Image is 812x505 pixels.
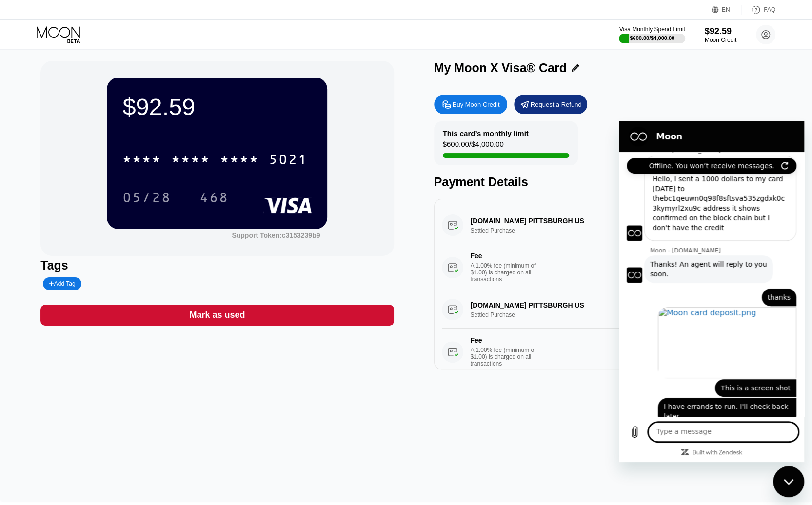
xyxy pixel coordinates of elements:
div: Fee [471,336,539,344]
div: EN [712,5,741,15]
div: Buy Moon Credit [434,95,507,114]
div: Request a Refund [531,100,582,109]
iframe: Button to launch messaging window, conversation in progress [773,466,804,497]
div: Request a Refund [514,95,587,114]
div: A 1.00% fee (minimum of $1.00) is charged on all transactions [471,262,544,283]
div: Add Tag [49,280,75,287]
div: 05/28 [115,185,178,210]
div: Add Tag [43,277,81,290]
div: Fee [471,252,539,260]
iframe: Messaging window [619,121,804,462]
div: $92.59 [705,26,736,37]
div: Mark as used [189,310,245,321]
div: $92.59 [122,93,312,120]
div: 468 [199,191,229,207]
div: Tags [40,258,394,272]
div: FAQ [741,5,775,15]
div: This card’s monthly limit [443,129,529,137]
div: Visa Monthly Spend Limit [619,26,685,33]
div: $92.59Moon Credit [705,26,736,43]
div: $600.00 / $4,000.00 [443,140,504,153]
div: 468 [192,185,236,210]
div: $600.00 / $4,000.00 [630,35,674,41]
div: FAQ [764,6,775,13]
div: FeeA 1.00% fee (minimum of $1.00) is charged on all transactions$1.00[DATE] 11:31 AM [442,244,779,291]
div: 05/28 [122,191,171,207]
div: Visa Monthly Spend Limit$600.00/$4,000.00 [619,26,685,43]
div: 5021 [269,153,308,169]
div: Moon Credit [705,37,736,43]
div: A 1.00% fee (minimum of $1.00) is charged on all transactions [471,347,544,367]
div: FeeA 1.00% fee (minimum of $1.00) is charged on all transactions$5.00[DATE] 11:13 AM [442,329,779,375]
div: Support Token:c3153239b9 [232,232,320,239]
div: My Moon X Visa® Card [434,61,567,75]
div: EN [722,6,730,13]
div: Buy Moon Credit [453,100,500,109]
div: Support Token: c3153239b9 [232,232,320,239]
div: Payment Details [434,175,787,189]
div: Mark as used [40,305,394,326]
